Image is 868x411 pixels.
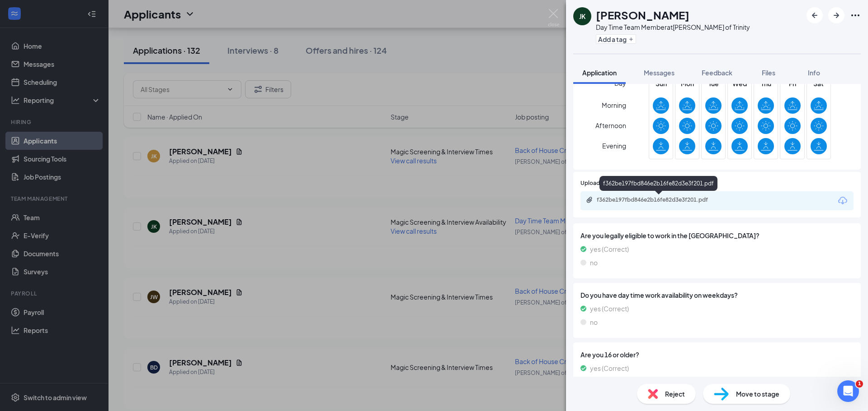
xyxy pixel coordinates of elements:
div: f362be197fbd846e2b16fe82d3e3f201.pdf [599,176,717,191]
iframe: Intercom live chat [837,380,859,402]
span: Move to stage [736,389,779,399]
span: Upload Resume [580,179,622,188]
button: ArrowRight [828,7,844,23]
span: yes (Correct) [590,363,629,373]
span: yes (Correct) [590,304,629,314]
div: JK [579,12,585,21]
span: yes (Correct) [590,244,629,254]
span: no [590,377,598,387]
svg: Paperclip [586,196,593,203]
svg: Plus [628,37,634,42]
svg: ArrowRight [831,10,842,21]
span: Do you have day time work availability on weekdays? [580,290,854,300]
span: Reject [665,389,685,399]
button: ArrowLeftNew [807,7,823,23]
span: Afternoon [595,117,626,134]
span: Application [582,69,617,77]
svg: Ellipses [850,10,861,21]
span: no [590,317,598,327]
svg: ArrowLeftNew [809,10,820,21]
span: 1 [856,380,863,388]
div: Day Time Team Member at [PERSON_NAME] of Trinity [596,23,750,32]
span: Are you legally eligible to work in the [GEOGRAPHIC_DATA]? [580,231,854,240]
a: Paperclipf362be197fbd846e2b16fe82d3e3f201.pdf [586,196,732,205]
div: f362be197fbd846e2b16fe82d3e3f201.pdf [597,196,723,203]
span: no [590,258,598,268]
span: Evening [602,138,626,154]
span: Messages [644,69,675,77]
span: Morning [602,97,626,113]
h1: [PERSON_NAME] [596,7,689,23]
button: PlusAdd a tag [596,34,636,44]
span: Info [808,69,820,77]
span: Feedback [702,69,732,77]
span: Are you 16 or older? [580,350,854,360]
span: Files [762,69,775,77]
svg: Download [837,195,848,206]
